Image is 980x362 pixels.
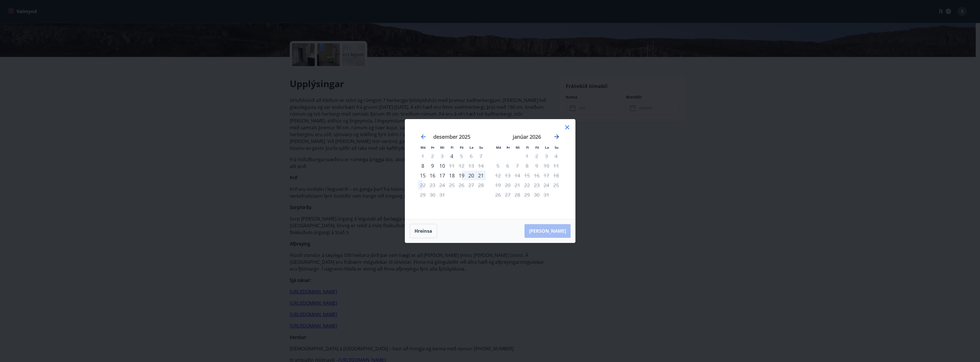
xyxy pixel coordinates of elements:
td: Choose miðvikudagur, 10. desember 2025 as your check-in date. It’s available. [437,161,447,171]
td: Not available. laugardagur, 27. desember 2025 [466,180,476,190]
td: Not available. fimmtudagur, 25. desember 2025 [447,180,457,190]
strong: desember 2025 [433,133,470,140]
small: La [469,145,473,150]
td: Not available. miðvikudagur, 21. janúar 2026 [513,180,522,190]
td: Not available. miðvikudagur, 31. desember 2025 [437,190,447,200]
small: Þr [507,145,510,150]
div: 19 [457,171,466,180]
div: Move forward to switch to the next month. [553,133,560,140]
td: Not available. sunnudagur, 7. desember 2025 [476,151,486,161]
small: Su [555,145,559,150]
td: Not available. þriðjudagur, 20. janúar 2026 [503,180,513,190]
small: La [545,145,549,150]
div: Aðeins útritun í boði [457,151,466,161]
div: Aðeins útritun í boði [418,180,428,190]
td: Choose fimmtudagur, 4. desember 2025 as your check-in date. It’s available. [447,151,457,161]
td: Choose mánudagur, 8. desember 2025 as your check-in date. It’s available. [418,161,428,171]
td: Not available. miðvikudagur, 28. janúar 2026 [513,190,522,200]
td: Not available. fimmtudagur, 15. janúar 2026 [522,171,532,180]
td: Not available. fimmtudagur, 22. janúar 2026 [522,180,532,190]
td: Choose þriðjudagur, 16. desember 2025 as your check-in date. It’s available. [428,171,437,180]
small: Þr [431,145,434,150]
td: Not available. sunnudagur, 11. janúar 2026 [551,161,561,171]
td: Not available. föstudagur, 9. janúar 2026 [532,161,542,171]
div: 9 [428,161,437,171]
td: Not available. þriðjudagur, 27. janúar 2026 [503,190,513,200]
td: Not available. miðvikudagur, 14. janúar 2026 [513,171,522,180]
td: Not available. föstudagur, 23. janúar 2026 [532,180,542,190]
td: Choose mánudagur, 15. desember 2025 as your check-in date. It’s available. [418,171,428,180]
td: Not available. laugardagur, 3. janúar 2026 [542,151,551,161]
small: Má [496,145,501,150]
td: Not available. sunnudagur, 18. janúar 2026 [551,171,561,180]
td: Not available. þriðjudagur, 6. janúar 2026 [503,161,513,171]
td: Not available. mánudagur, 22. desember 2025 [418,180,428,190]
td: Not available. fimmtudagur, 1. janúar 2026 [522,151,532,161]
small: Mi [440,145,444,150]
div: 10 [437,161,447,171]
td: Not available. sunnudagur, 4. janúar 2026 [551,151,561,161]
td: Choose miðvikudagur, 17. desember 2025 as your check-in date. It’s available. [437,171,447,180]
td: Not available. þriðjudagur, 13. janúar 2026 [503,171,513,180]
td: Not available. sunnudagur, 28. desember 2025 [476,180,486,190]
td: Not available. mánudagur, 29. desember 2025 [418,190,428,200]
small: Fi [526,145,529,150]
td: Not available. föstudagur, 5. desember 2025 [457,151,466,161]
td: Not available. miðvikudagur, 3. desember 2025 [437,151,447,161]
td: Choose laugardagur, 20. desember 2025 as your check-in date. It’s available. [466,171,476,180]
div: 17 [437,171,447,180]
div: Aðeins innritun í boði [418,161,428,171]
strong: janúar 2026 [513,133,541,140]
td: Not available. þriðjudagur, 23. desember 2025 [428,180,437,190]
td: Not available. þriðjudagur, 30. desember 2025 [428,190,437,200]
td: Choose fimmtudagur, 18. desember 2025 as your check-in date. It’s available. [447,171,457,180]
td: Not available. fimmtudagur, 11. desember 2025 [447,161,457,171]
td: Not available. fimmtudagur, 8. janúar 2026 [522,161,532,171]
td: Not available. mánudagur, 1. desember 2025 [418,151,428,161]
small: Su [479,145,483,150]
small: Fö [535,145,539,150]
small: Fö [460,145,464,150]
td: Not available. laugardagur, 6. desember 2025 [466,151,476,161]
td: Not available. laugardagur, 24. janúar 2026 [542,180,551,190]
td: Not available. sunnudagur, 14. desember 2025 [476,161,486,171]
td: Not available. laugardagur, 10. janúar 2026 [542,161,551,171]
div: 20 [466,171,476,180]
td: Not available. mánudagur, 5. janúar 2026 [493,161,503,171]
button: Hreinsa [410,224,437,238]
div: 16 [428,171,437,180]
td: Choose sunnudagur, 21. desember 2025 as your check-in date. It’s available. [476,171,486,180]
td: Not available. föstudagur, 26. desember 2025 [457,180,466,190]
td: Not available. sunnudagur, 25. janúar 2026 [551,180,561,190]
td: Not available. fimmtudagur, 29. janúar 2026 [522,190,532,200]
small: Má [420,145,426,150]
td: Choose þriðjudagur, 9. desember 2025 as your check-in date. It’s available. [428,161,437,171]
td: Not available. föstudagur, 16. janúar 2026 [532,171,542,180]
small: Fi [451,145,454,150]
div: 18 [447,171,457,180]
td: Not available. mánudagur, 12. janúar 2026 [493,171,503,180]
td: Not available. föstudagur, 12. desember 2025 [457,161,466,171]
div: Move backward to switch to the previous month. [420,133,427,140]
td: Not available. mánudagur, 26. janúar 2026 [493,190,503,200]
td: Not available. laugardagur, 17. janúar 2026 [542,171,551,180]
div: Calendar [412,126,568,212]
div: Aðeins útritun í boði [447,161,457,171]
div: Aðeins innritun í boði [418,171,428,180]
div: 21 [476,171,486,180]
td: Not available. miðvikudagur, 7. janúar 2026 [513,161,522,171]
small: Mi [516,145,520,150]
div: Aðeins innritun í boði [447,151,457,161]
td: Not available. laugardagur, 31. janúar 2026 [542,190,551,200]
td: Not available. föstudagur, 30. janúar 2026 [532,190,542,200]
td: Choose föstudagur, 19. desember 2025 as your check-in date. It’s available. [457,171,466,180]
td: Not available. þriðjudagur, 2. desember 2025 [428,151,437,161]
td: Not available. föstudagur, 2. janúar 2026 [532,151,542,161]
td: Not available. laugardagur, 13. desember 2025 [466,161,476,171]
td: Not available. miðvikudagur, 24. desember 2025 [437,180,447,190]
td: Not available. mánudagur, 19. janúar 2026 [493,180,503,190]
